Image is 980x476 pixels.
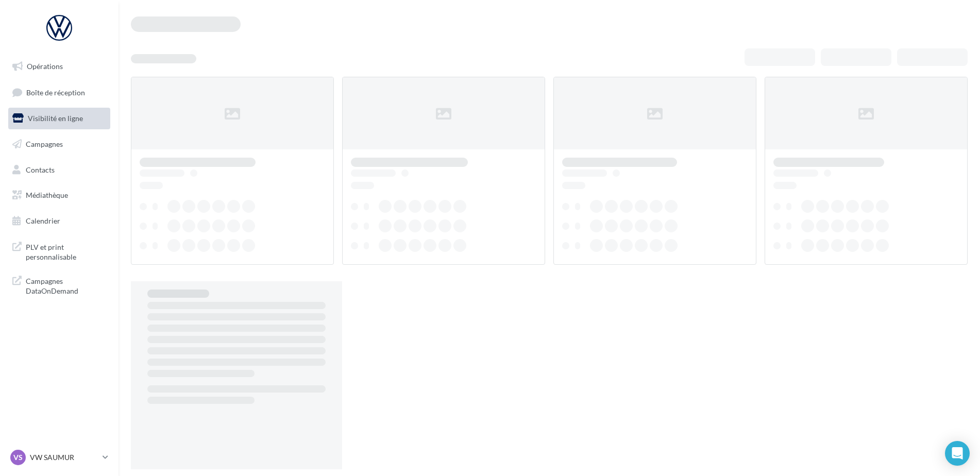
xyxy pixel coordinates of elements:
a: Visibilité en ligne [6,108,112,129]
span: Médiathèque [26,191,68,199]
span: Boîte de réception [26,88,85,96]
span: Campagnes DataOnDemand [26,274,106,296]
a: PLV et print personnalisable [6,236,112,266]
span: Campagnes [26,140,63,148]
div: Open Intercom Messenger [945,441,970,466]
a: Campagnes [6,133,112,155]
a: Calendrier [6,210,112,232]
span: Visibilité en ligne [28,114,83,123]
span: Calendrier [26,216,60,225]
p: VW SAUMUR [30,452,98,463]
span: Contacts [26,165,55,174]
a: Médiathèque [6,184,112,206]
a: Campagnes DataOnDemand [6,270,112,300]
span: VS [13,452,23,463]
a: Boîte de réception [6,81,112,104]
a: Contacts [6,159,112,181]
span: Opérations [27,62,63,71]
a: VS VW SAUMUR [8,448,110,467]
a: Opérations [6,56,112,77]
span: PLV et print personnalisable [26,240,106,262]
